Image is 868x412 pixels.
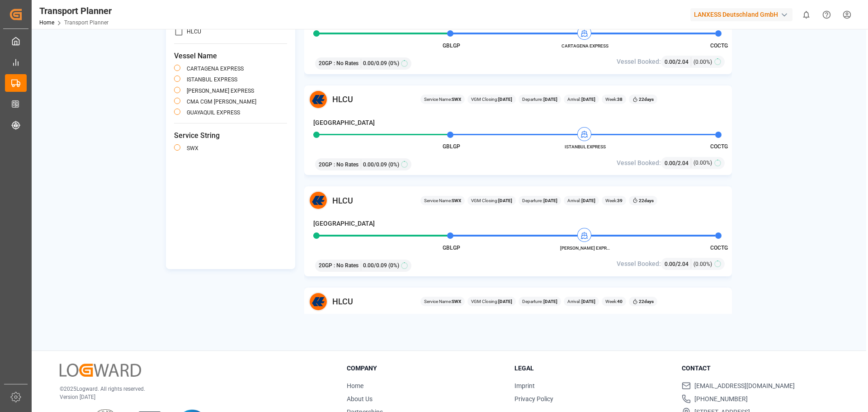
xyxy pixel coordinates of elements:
span: GBLGP [443,245,460,251]
b: [DATE] [542,299,557,304]
b: 39 [617,198,623,203]
span: Week: [605,298,623,305]
div: LANXESS Deutschland GmbH [690,8,793,21]
a: About Us [347,395,373,403]
label: SWX [187,146,198,151]
span: Departure: [522,197,557,204]
button: Help Center [816,5,837,25]
div: / [665,57,691,66]
span: (0%) [388,261,399,270]
h3: Legal [514,364,671,373]
b: 40 [617,299,623,304]
label: CMA CGM [PERSON_NAME] [187,99,256,104]
b: [DATE] [498,299,512,304]
div: / [665,259,691,269]
span: VGM Closing: [471,298,512,305]
span: 0.00 [665,59,675,65]
span: 0.00 / 0.09 [363,261,387,270]
label: GUAYAQUIL EXPRESS [187,110,240,115]
span: Arrival: [567,96,595,103]
label: CARTAGENA EXPRESS [187,66,244,71]
span: 20GP [319,161,332,169]
span: 2.04 [678,261,689,267]
span: Service String [174,130,287,141]
span: 0.00 / 0.09 [363,59,387,67]
a: Home [347,382,363,389]
b: SWX [452,299,461,304]
span: Week: [605,96,623,103]
span: 2.04 [678,59,689,65]
h3: Contact [682,364,838,373]
span: 20GP [319,59,332,67]
b: [DATE] [542,97,557,102]
label: HLCU [187,29,201,34]
span: (0%) [388,59,399,67]
img: Carrier [309,292,328,311]
p: Version [DATE] [60,393,324,401]
img: Logward Logo [60,364,141,377]
span: : No Rates [334,59,359,67]
img: Carrier [309,191,328,210]
div: Transport Planner [39,4,112,18]
span: 0.00 / 0.09 [363,161,387,169]
b: [DATE] [580,198,595,203]
span: GBLGP [443,43,460,49]
span: (0.00%) [693,260,712,268]
span: Departure: [522,96,557,103]
a: Imprint [514,382,535,389]
span: (0%) [388,161,399,169]
span: : No Rates [334,261,359,270]
b: 22 days [639,97,654,102]
b: [DATE] [498,198,512,203]
span: HLCU [332,295,353,308]
span: 2.04 [678,160,689,166]
div: / [665,158,691,168]
span: HLCU [332,93,353,105]
button: LANXESS Deutschland GmbH [690,6,796,23]
span: : No Rates [334,161,359,169]
span: Vessel Name [174,51,287,62]
b: [DATE] [542,198,557,203]
span: Departure: [522,298,557,305]
span: 0.00 [665,160,675,166]
span: Service Name: [424,298,461,305]
b: [DATE] [498,97,512,102]
span: Arrival: [567,197,595,204]
span: (0.00%) [693,159,712,167]
a: Home [39,19,54,26]
span: VGM Closing: [471,197,512,204]
b: SWX [452,198,461,203]
b: 22 days [639,198,654,203]
span: ISTANBUL EXPRESS [560,143,610,150]
b: 22 days [639,299,654,304]
span: Vessel Booked: [617,259,661,269]
b: [DATE] [580,299,595,304]
h4: [GEOGRAPHIC_DATA] [313,219,375,228]
img: Carrier [309,90,328,109]
span: Vessel Booked: [617,158,661,168]
a: Privacy Policy [514,395,553,403]
span: HLCU [332,194,353,207]
p: © 2025 Logward. All rights reserved. [60,385,324,393]
span: GBLGP [443,143,460,150]
label: [PERSON_NAME] EXPRESS [187,88,254,94]
b: SWX [452,97,461,102]
label: ISTANBUL EXPRESS [187,77,237,82]
span: COCTG [710,143,728,150]
span: COCTG [710,43,728,49]
span: COCTG [710,245,728,251]
span: Week: [605,197,623,204]
h3: Company [347,364,503,373]
span: 20GP [319,261,332,270]
span: (0.00%) [693,58,712,66]
h4: [GEOGRAPHIC_DATA] [313,118,375,128]
b: 38 [617,97,623,102]
span: Arrival: [567,298,595,305]
b: [DATE] [580,97,595,102]
span: [PHONE_NUMBER] [694,394,748,404]
span: [PERSON_NAME] EXPRESS [560,245,610,251]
